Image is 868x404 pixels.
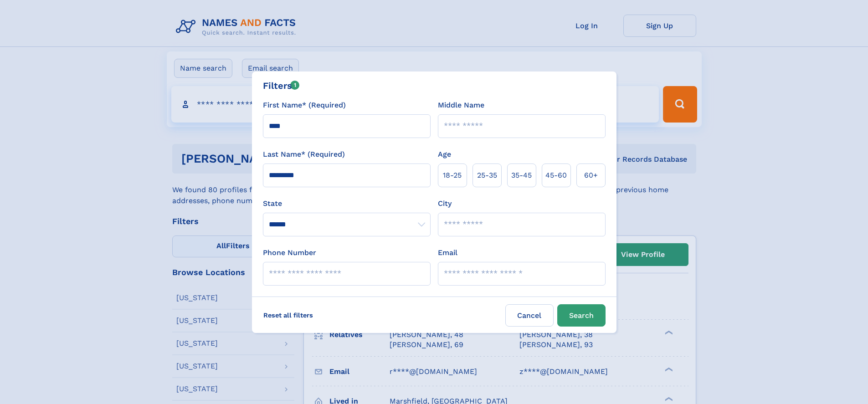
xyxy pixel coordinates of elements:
[438,198,452,209] label: City
[438,149,451,160] label: Age
[257,304,319,326] label: Reset all filters
[263,198,431,209] label: State
[584,170,598,181] span: 60+
[438,100,484,111] label: Middle Name
[505,304,554,327] label: Cancel
[557,304,606,327] button: Search
[545,170,567,181] span: 45‑60
[438,247,457,258] label: Email
[263,247,316,258] label: Phone Number
[443,170,462,181] span: 18‑25
[477,170,497,181] span: 25‑35
[511,170,532,181] span: 35‑45
[263,100,346,111] label: First Name* (Required)
[263,149,345,160] label: Last Name* (Required)
[263,79,300,92] div: Filters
